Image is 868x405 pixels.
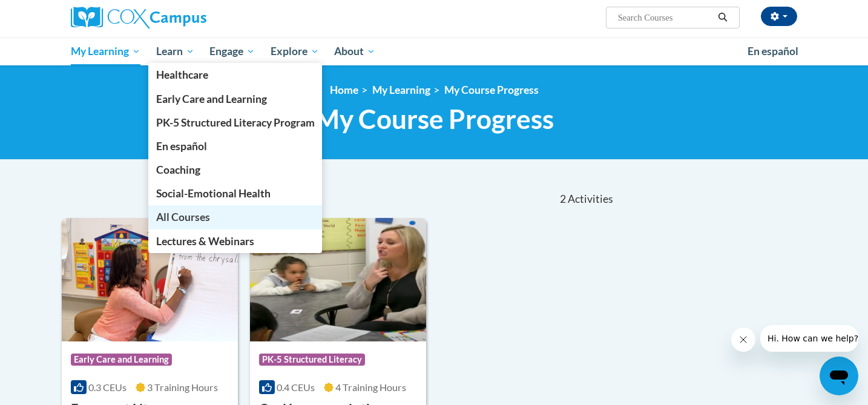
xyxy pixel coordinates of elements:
[740,39,806,64] a: En español
[617,10,714,25] input: Search Courses
[761,7,797,26] button: Account Settings
[560,193,566,206] span: 2
[202,38,263,65] a: Engage
[330,84,358,96] a: Home
[156,187,271,200] span: Social-Emotional Health
[148,205,323,229] a: All Courses
[731,328,755,352] iframe: Close message
[156,140,207,153] span: En español
[148,182,323,205] a: Social-Emotional Health
[147,381,218,393] span: 3 Training Hours
[156,68,208,81] span: Healthcare
[71,7,301,28] a: Cox Campus
[63,38,148,65] a: My Learning
[335,381,406,393] span: 4 Training Hours
[372,84,430,96] a: My Learning
[148,38,202,65] a: Learn
[148,134,323,158] a: En español
[148,158,323,182] a: Coaching
[71,44,140,59] span: My Learning
[71,7,206,28] img: Cox Campus
[62,218,238,341] img: Course Logo
[156,93,267,105] span: Early Care and Learning
[156,44,194,59] span: Learn
[71,354,172,366] span: Early Care and Learning
[53,38,815,65] div: Main menu
[148,87,323,111] a: Early Care and Learning
[315,103,554,135] span: My Course Progress
[820,357,858,395] iframe: Button to launch messaging window
[148,229,323,253] a: Lectures & Webinars
[250,218,426,341] img: Course Logo
[760,325,858,352] iframe: Message from company
[148,63,323,87] a: Healthcare
[156,116,315,129] span: PK-5 Structured Literacy Program
[156,163,200,176] span: Coaching
[334,44,375,59] span: About
[568,193,613,206] span: Activities
[88,381,127,393] span: 0.3 CEUs
[156,235,254,248] span: Lectures & Webinars
[271,44,319,59] span: Explore
[263,38,327,65] a: Explore
[209,44,255,59] span: Engage
[156,211,210,223] span: All Courses
[277,381,315,393] span: 0.4 CEUs
[714,10,732,25] button: Search
[148,111,323,134] a: PK-5 Structured Literacy Program
[444,84,539,96] a: My Course Progress
[327,38,384,65] a: About
[748,45,798,58] span: En español
[259,354,365,366] span: PK-5 Structured Literacy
